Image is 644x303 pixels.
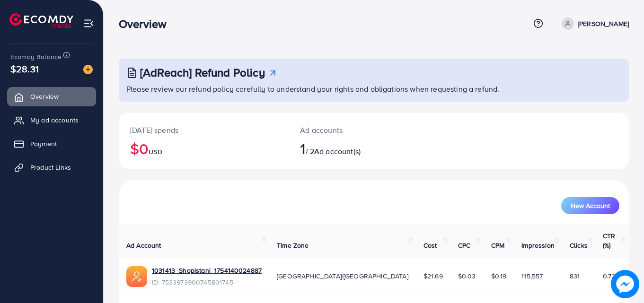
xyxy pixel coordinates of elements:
span: Impression [521,241,555,250]
span: CTR (%) [603,231,615,250]
p: [DATE] spends [130,124,277,136]
img: logo [9,13,73,28]
span: Time Zone [277,241,309,250]
img: menu [83,18,94,29]
span: 115,557 [521,271,543,281]
a: [PERSON_NAME] [558,17,629,30]
span: [GEOGRAPHIC_DATA]/[GEOGRAPHIC_DATA] [277,271,408,281]
span: Product Links [30,163,71,172]
button: New Account [561,197,619,214]
h2: $0 [130,139,277,157]
span: 1 [300,138,305,159]
span: $28.31 [10,62,39,76]
span: CPC [458,241,470,250]
span: $21.69 [423,271,443,281]
h2: / 2 [300,139,405,157]
span: Payment [30,139,57,148]
a: My ad accounts [7,111,96,130]
span: ID: 7533973900745801745 [152,277,262,287]
img: image [611,270,639,298]
span: Ad account(s) [314,146,361,156]
span: $0.19 [491,271,507,281]
p: Ad accounts [300,124,405,136]
span: CPM [491,241,504,250]
h3: Overview [119,17,174,31]
a: Product Links [7,158,96,177]
span: $0.03 [458,271,476,281]
a: Payment [7,134,96,153]
span: Cost [423,241,437,250]
span: Ecomdy Balance [10,52,62,61]
span: Clicks [570,241,588,250]
a: 1031413_Shopistani_1754140024887 [152,266,262,275]
img: ic-ads-acc.e4c84228.svg [126,266,147,287]
a: Overview [7,87,96,106]
p: Please review our refund policy carefully to understand your rights and obligations when requesti... [126,83,623,95]
h3: [AdReach] Refund Policy [140,66,265,79]
span: 0.72 [603,271,616,281]
span: USD [149,147,162,156]
img: image [83,65,93,74]
span: My ad accounts [30,115,79,125]
span: Ad Account [126,241,161,250]
span: 831 [570,271,580,281]
span: Overview [30,92,59,101]
span: New Account [571,202,610,209]
p: [PERSON_NAME] [578,18,629,29]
